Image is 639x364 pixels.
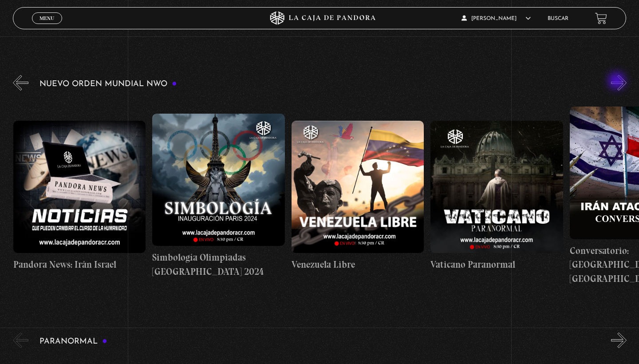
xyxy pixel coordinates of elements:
span: Menu [39,16,54,21]
h4: Simbología Olimpiadas [GEOGRAPHIC_DATA] 2024 [152,250,285,278]
h4: Venezuela Libre [292,257,424,272]
h4: Pandora News: Irán Israel [13,257,146,272]
a: Simbología Olimpiadas [GEOGRAPHIC_DATA] 2024 [152,97,285,295]
a: Buscar [548,16,568,21]
button: Next [611,332,627,348]
button: Next [611,75,627,91]
span: Cerrar [37,23,58,29]
a: View your shopping cart [595,12,607,24]
button: Previous [13,75,28,91]
button: Previous [13,332,28,348]
a: Vaticano Paranormal [430,97,563,295]
h3: Nuevo Orden Mundial NWO [39,80,177,88]
h4: Vaticano Paranormal [430,257,563,272]
span: [PERSON_NAME] [461,16,531,21]
h3: Paranormal [39,337,107,346]
a: Pandora News: Irán Israel [13,97,146,295]
a: Venezuela Libre [292,97,424,295]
